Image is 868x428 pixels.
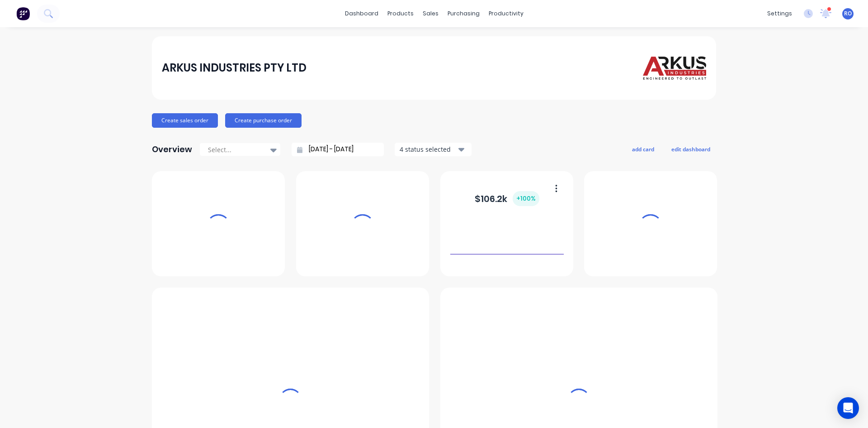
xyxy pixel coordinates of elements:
button: Create purchase order [225,113,302,128]
button: 4 status selected [395,143,472,156]
div: $ 106.2k [475,191,539,206]
a: dashboard [340,7,383,20]
div: 4 status selected [400,144,457,154]
button: add card [626,143,660,155]
img: Factory [16,7,30,20]
div: ARKUS INDUSTRIES PTY LTD [162,59,307,77]
div: Open Intercom Messenger [837,397,859,419]
div: settings [763,7,797,20]
img: ARKUS INDUSTRIES PTY LTD [643,51,706,84]
div: sales [418,7,443,20]
div: products [383,7,418,20]
div: purchasing [443,7,484,20]
div: + 100 % [513,191,539,206]
div: Overview [152,140,192,159]
button: edit dashboard [665,143,716,155]
span: RO [844,10,852,18]
div: productivity [484,7,528,20]
button: Create sales order [152,113,218,128]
